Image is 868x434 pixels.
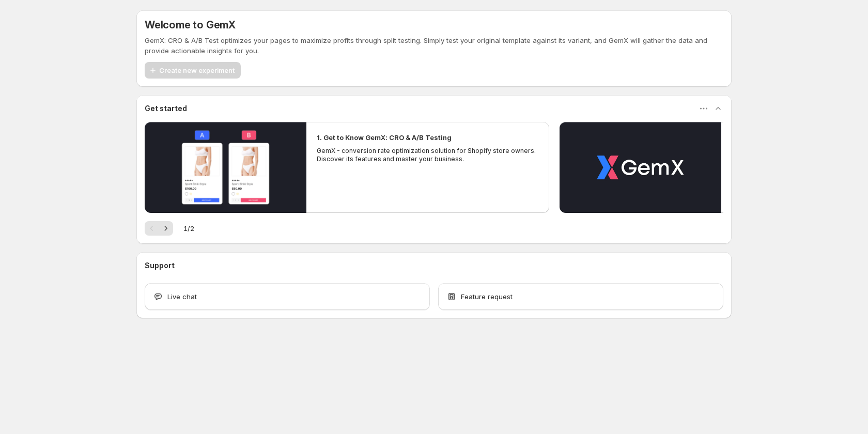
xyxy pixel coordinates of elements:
[145,19,236,31] h5: Welcome to GemX
[560,122,721,213] button: Play video
[159,221,173,236] button: Next
[461,291,513,302] span: Feature request
[145,35,723,56] p: GemX: CRO & A/B Test optimizes your pages to maximize profits through split testing. Simply test ...
[145,103,187,114] h3: Get started
[317,132,452,143] h2: 1. Get to Know GemX: CRO & A/B Testing
[145,260,175,271] h3: Support
[317,147,539,163] p: GemX - conversion rate optimization solution for Shopify store owners. Discover its features and ...
[145,122,306,213] button: Play video
[145,221,173,236] nav: Pagination
[167,291,197,302] span: Live chat
[183,223,194,234] span: 1 / 2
